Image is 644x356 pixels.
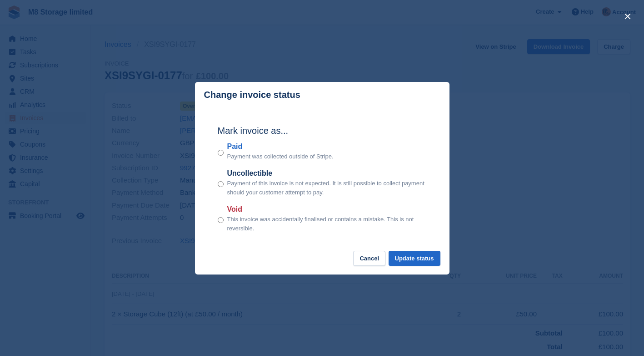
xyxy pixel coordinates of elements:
p: Payment of this invoice is not expected. It is still possible to collect payment should your cust... [227,179,427,197]
label: Paid [227,141,334,152]
p: Change invoice status [204,90,300,100]
button: close [620,9,635,24]
button: Cancel [353,251,385,266]
p: This invoice was accidentally finalised or contains a mistake. This is not reversible. [227,215,427,233]
h2: Mark invoice as... [218,124,427,137]
p: Payment was collected outside of Stripe. [227,152,334,161]
label: Uncollectible [227,168,427,179]
label: Void [227,204,427,215]
button: Update status [389,251,440,266]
